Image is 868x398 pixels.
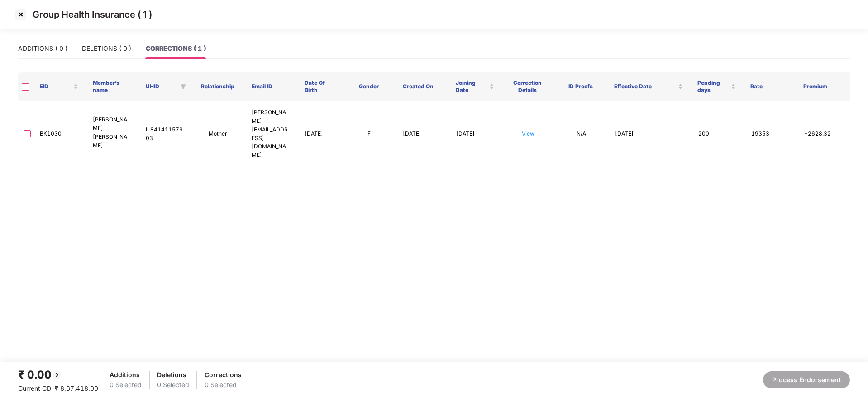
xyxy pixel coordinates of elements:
[33,72,86,101] th: EID
[181,84,186,89] span: filter
[18,366,98,383] div: ₹ 0.00
[396,72,448,101] th: Created On
[743,72,796,101] th: Rate
[40,83,72,90] span: EID
[343,72,396,101] th: Gender
[607,72,690,101] th: Effective Date
[146,44,206,53] div: CORRECTIONS ( 1 )
[555,101,608,167] td: N/A
[52,369,62,380] img: svg+xml;base64,PHN2ZyBpZD0iQmFjay0yMHgyMCIgeG1sbnM9Imh0dHA6Ly93d3cudzMub3JnLzIwMDAvc3ZnIiB3aWR0aD...
[18,384,98,392] span: Current CD: ₹ 8,67,418.00
[157,380,189,390] div: 0 Selected
[93,116,131,150] p: [PERSON_NAME] [PERSON_NAME]
[244,72,297,101] th: Email ID
[691,101,744,167] td: 200
[501,72,554,101] th: Correction Details
[205,370,242,380] div: Corrections
[796,72,849,101] th: Premium
[179,81,188,92] span: filter
[82,44,131,53] div: DELETIONS ( 0 )
[33,9,152,20] p: Group Health Insurance ( 1 )
[797,101,850,167] td: -2628.32
[244,101,297,167] td: [PERSON_NAME][EMAIL_ADDRESS][DOMAIN_NAME]
[396,101,448,167] td: [DATE]
[86,72,138,101] th: Member’s name
[690,72,743,101] th: Pending days
[297,101,343,167] td: [DATE]
[191,72,244,101] th: Relationship
[697,79,729,94] span: Pending days
[449,101,502,167] td: [DATE]
[14,7,28,22] img: svg+xml;base64,PHN2ZyBpZD0iQ3Jvc3MtMzJ4MzIiIHhtbG5zPSJodHRwOi8vd3d3LnczLm9yZy8yMDAwL3N2ZyIgd2lkdG...
[554,72,607,101] th: ID Proofs
[608,101,691,167] td: [DATE]
[763,371,850,388] button: Process Endorsement
[110,370,142,380] div: Additions
[157,370,189,380] div: Deletions
[18,44,67,53] div: ADDITIONS ( 0 )
[343,101,396,167] td: F
[110,380,142,390] div: 0 Selected
[297,72,343,101] th: Date Of Birth
[522,130,534,137] a: View
[456,79,487,94] span: Joining Date
[191,101,244,167] td: Mother
[138,101,191,167] td: IL84141157903
[744,101,797,167] td: 19353
[205,380,242,390] div: 0 Selected
[146,83,177,90] span: UHID
[614,83,676,90] span: Effective Date
[448,72,501,101] th: Joining Date
[33,101,86,167] td: BK1030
